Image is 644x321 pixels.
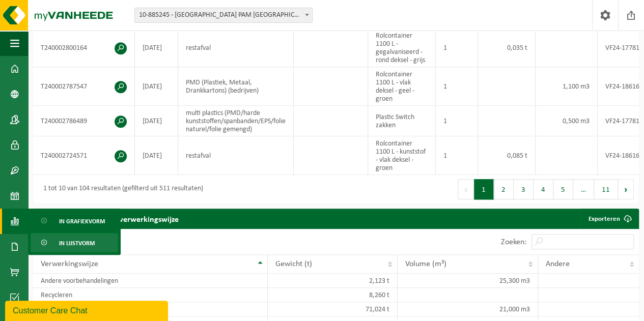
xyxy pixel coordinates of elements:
[178,106,294,136] td: multi plastics (PMD/harde kunststoffen/spanbanden/EPS/folie naturel/folie gemengd)
[275,260,312,268] span: Gewicht (t)
[368,136,436,175] td: Rolcontainer 1100 L - kunststof - vlak deksel - groen
[368,67,436,106] td: Rolcontainer 1100 L - vlak deksel - geel - groen
[268,288,398,302] td: 8,260 t
[135,106,178,136] td: [DATE]
[33,288,268,302] td: Recycleren
[436,136,478,175] td: 1
[458,179,474,199] button: Previous
[594,179,618,199] button: 11
[553,179,573,199] button: 5
[31,211,118,230] a: In grafiekvorm
[135,136,178,175] td: [DATE]
[33,106,135,136] td: T240002786489
[536,67,598,106] td: 1,100 m3
[135,28,178,67] td: [DATE]
[534,179,553,199] button: 4
[5,299,170,321] iframe: chat widget
[398,302,538,316] td: 21,000 m3
[33,67,135,106] td: T240002787547
[436,28,478,67] td: 1
[33,28,135,67] td: T240002800164
[478,28,536,67] td: 0,035 t
[178,67,294,106] td: PMD (Plastiek, Metaal, Drankkartons) (bedrijven)
[268,274,398,288] td: 2,123 t
[514,179,534,199] button: 3
[474,179,494,199] button: 1
[38,180,203,198] div: 1 tot 10 van 104 resultaten (gefilterd uit 511 resultaten)
[134,8,313,23] span: 10-885245 - SAINT-GOBAIN PAM BELGIUM NV - LANDEN
[573,179,594,199] span: …
[178,136,294,175] td: restafval
[478,136,536,175] td: 0,085 t
[501,238,526,246] label: Zoeken:
[368,106,436,136] td: Plastic Switch zakken
[536,106,598,136] td: 0,500 m3
[546,260,570,268] span: Andere
[33,136,135,175] td: T240002724571
[618,179,634,199] button: Next
[368,28,436,67] td: Rolcontainer 1100 L - gegalvaniseerd - rond deksel - grijs
[436,67,478,106] td: 1
[59,234,95,253] span: In lijstvorm
[494,179,514,199] button: 2
[33,274,268,288] td: Andere voorbehandelingen
[580,209,638,229] a: Exporteren
[178,28,294,67] td: restafval
[41,260,98,268] span: Verwerkingswijze
[268,302,398,316] td: 71,024 t
[135,8,312,22] span: 10-885245 - SAINT-GOBAIN PAM BELGIUM NV - LANDEN
[59,212,105,231] span: In grafiekvorm
[31,233,118,252] a: In lijstvorm
[405,260,446,268] span: Volume (m³)
[398,274,538,288] td: 25,300 m3
[436,106,478,136] td: 1
[135,67,178,106] td: [DATE]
